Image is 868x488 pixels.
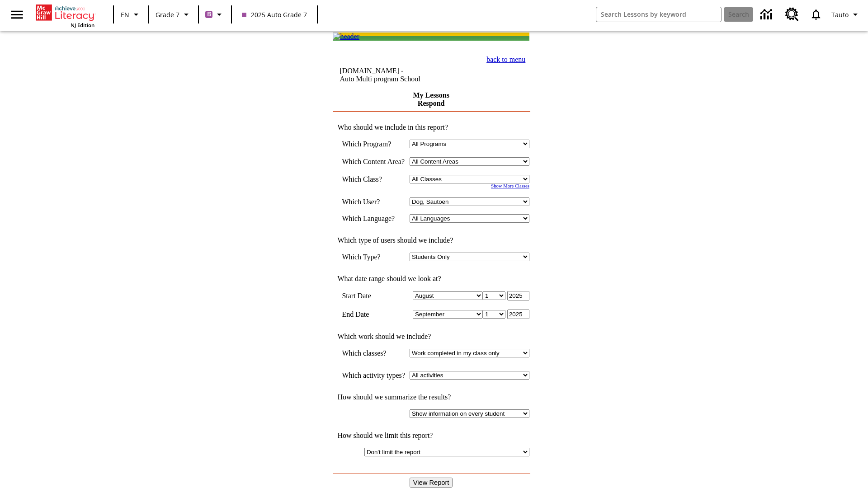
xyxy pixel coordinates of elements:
[152,6,195,23] button: Grade: Grade 7, Select a grade
[342,197,405,206] td: Which User?
[333,432,529,440] td: How should we limit this report?
[207,9,211,20] span: B
[333,123,529,131] td: Who should we include in this report?
[121,10,129,19] span: EN
[342,349,405,357] td: Which classes?
[342,291,405,300] td: Start Date
[413,91,449,107] a: My Lessons Respond
[342,214,405,223] td: Which Language?
[755,2,780,27] a: Data Center
[340,75,420,83] nobr: Auto Multi program School
[342,371,405,380] td: Which activity types?
[342,158,405,165] nobr: Which Content Area?
[202,6,228,23] button: Boost Class color is purple. Change class color
[342,253,405,261] td: Which Type?
[342,175,405,183] td: Which Class?
[4,1,30,28] button: Open side menu
[342,310,405,319] td: End Date
[828,6,864,23] button: Profile/Settings
[333,333,529,341] td: Which work should we include?
[333,33,359,41] img: header
[71,22,94,28] span: NJ Edition
[156,10,179,19] span: Grade 7
[596,7,721,22] input: search field
[242,10,307,19] span: 2025 Auto Grade 7
[486,56,525,63] a: back to menu
[410,478,453,488] input: View Report
[333,275,529,283] td: What date range should we look at?
[333,393,529,401] td: How should we summarize the results?
[117,6,146,23] button: Language: EN, Select a language
[491,183,529,188] a: Show More Classes
[780,2,804,27] a: Resource Center, Will open in new tab
[340,67,454,83] td: [DOMAIN_NAME] -
[333,236,529,244] td: Which type of users should we include?
[804,3,828,26] a: Notifications
[36,3,94,28] div: Home
[831,10,849,19] span: Tauto
[342,140,405,148] td: Which Program?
